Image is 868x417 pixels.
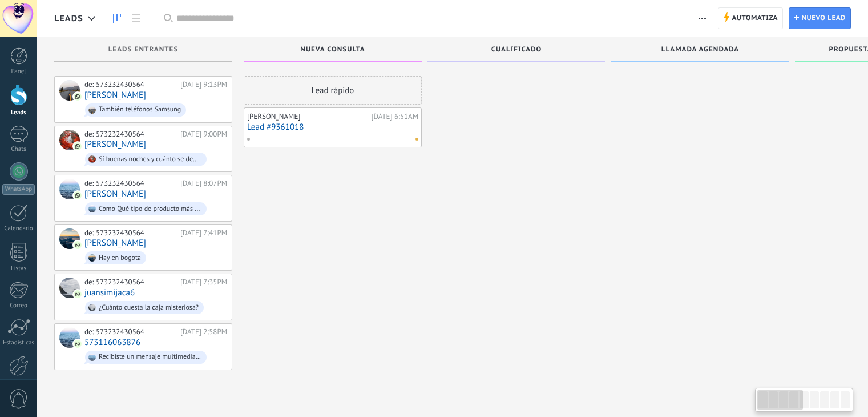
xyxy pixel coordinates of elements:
div: Harold [59,80,80,101]
div: de: 573232430564 [84,278,176,287]
div: ¿Cuánto cuesta la caja misteriosa? [99,304,199,312]
div: [PERSON_NAME] [247,112,369,121]
div: Estadísticas [2,339,35,347]
div: Harrison Hernandez [59,228,80,249]
div: Cualificado [433,46,600,55]
div: [DATE] 2:58PM [180,327,227,336]
img: com.amocrm.amocrmwa.svg [74,340,82,348]
div: [DATE] 6:51AM [372,112,418,121]
span: Cualificado [491,46,542,54]
div: Como Qué tipo de producto más o menos vienen en la caja [99,205,201,213]
a: [PERSON_NAME] [84,238,146,248]
span: Llamada agendada [661,46,739,54]
div: [DATE] 7:41PM [180,228,227,238]
span: Nuevo lead [801,8,846,29]
div: de: 573232430564 [84,179,176,188]
a: juansimijaca6 [84,288,135,298]
div: José Velázquez [59,130,80,150]
div: Calendario [2,225,35,232]
div: Correo [2,302,35,310]
div: [DATE] 9:00PM [180,130,227,139]
a: [PERSON_NAME] [84,139,146,149]
a: [PERSON_NAME] [84,90,146,100]
span: No hay nada asignado [415,138,418,141]
div: Chats [2,146,35,153]
div: Listas [2,265,35,272]
span: Leads [54,13,83,24]
div: Llamada agendada [617,46,784,55]
a: Nuevo lead [789,7,851,29]
a: Automatiza [718,7,783,29]
img: com.amocrm.amocrmwa.svg [74,142,82,150]
img: com.amocrm.amocrmwa.svg [74,290,82,298]
div: de: 573232430564 [84,130,176,139]
img: com.amocrm.amocrmwa.svg [74,93,82,101]
span: Leads Entrantes [108,46,179,54]
div: Sí buenas noches y cuánto se debería cancelar [99,155,201,163]
div: Lead rápido [244,76,422,105]
div: Leads Entrantes [60,46,227,55]
div: Hay en bogota [99,254,141,262]
div: Nueva consulta [249,46,416,55]
a: [PERSON_NAME] [84,189,146,199]
div: [DATE] 7:35PM [180,278,227,287]
div: También teléfonos Samsung [99,106,181,114]
a: 573116063876 [84,338,140,347]
div: juansimijaca6 [59,278,80,298]
div: de: 573232430564 [84,80,176,89]
div: [DATE] 8:07PM [180,179,227,188]
div: de: 573232430564 [84,327,176,336]
div: 573116063876 [59,327,80,348]
div: [DATE] 9:13PM [180,80,227,89]
span: Nueva consulta [300,46,365,54]
div: Panel [2,68,35,75]
img: com.amocrm.amocrmwa.svg [74,191,82,199]
div: yoser lefebre [59,179,80,199]
img: com.amocrm.amocrmwa.svg [74,241,82,249]
a: Lead #9361018 [247,122,418,132]
div: de: 573232430564 [84,228,176,238]
div: Recibiste un mensaje multimedia (id del mensaje: 3AFAE847FC009B67D17A). Espera a que se cargue o ... [99,353,201,361]
span: Automatiza [732,8,778,29]
div: Leads [2,109,35,117]
div: WhatsApp [2,184,35,195]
